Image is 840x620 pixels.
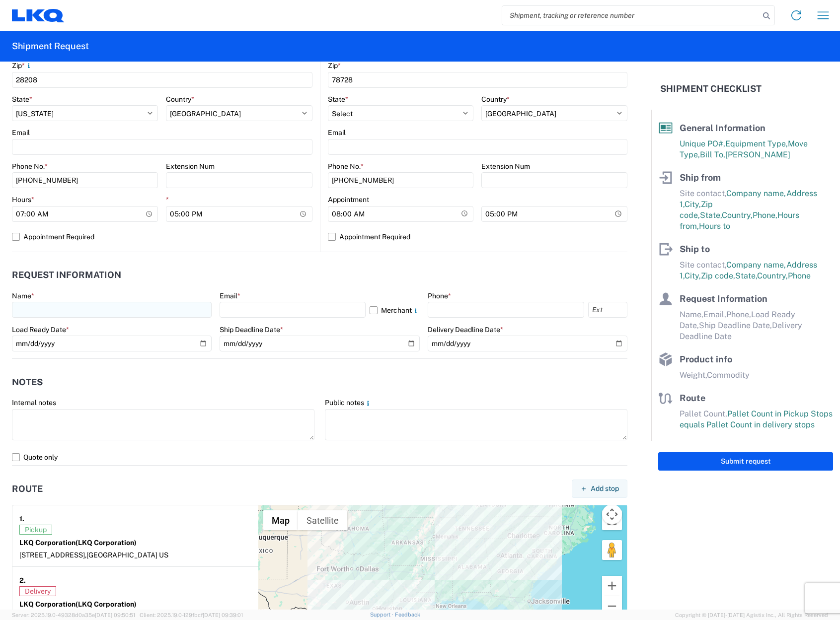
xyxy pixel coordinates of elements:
span: Client: 2025.19.0-129fbcf [140,612,243,618]
label: Public notes [325,398,372,407]
a: Feedback [395,612,420,618]
h2: Notes [12,377,43,387]
button: Submit request [658,452,833,471]
span: Email, [703,310,726,319]
span: Site contact, [680,189,726,198]
span: Weight, [680,370,707,380]
span: City, [685,200,701,209]
label: Ship Deadline Date [220,325,283,334]
strong: LKQ Corporation [19,600,137,608]
span: Commodity [707,370,750,380]
label: Load Ready Date [12,325,69,334]
span: State, [735,271,757,280]
span: Copyright © [DATE]-[DATE] Agistix Inc., All Rights Reserved [675,611,828,620]
span: [DATE] 09:39:01 [203,612,243,618]
label: Quote only [12,449,627,465]
label: Merchant [370,302,420,318]
span: [PERSON_NAME] [725,150,790,159]
span: Pickup [19,525,52,535]
button: Zoom in [602,576,622,596]
span: Delivery [19,586,56,596]
button: Zoom out [602,596,622,616]
label: Phone No. [328,162,364,171]
span: General Information [680,123,765,133]
span: Name, [680,310,703,319]
label: Hours [12,195,34,204]
span: Company name, [726,189,786,198]
span: Pallet Count, [680,409,727,418]
span: Pallet Count in Pickup Stops equals Pallet Count in delivery stops [680,409,833,429]
button: Show satellite imagery [298,510,347,530]
label: Phone [428,291,451,300]
h2: Request Information [12,270,121,280]
span: Bill To, [700,150,725,159]
span: Phone, [753,210,777,220]
label: Zip [328,61,341,70]
span: [STREET_ADDRESS], [19,551,86,559]
span: City, [685,271,701,280]
span: Add stop [591,484,619,493]
span: Zip code, [701,271,735,280]
span: Phone [788,271,811,280]
span: (LKQ Corporation) [76,600,137,608]
input: Shipment, tracking or reference number [502,6,760,25]
label: Country [166,95,194,104]
strong: 1. [19,512,24,525]
span: [GEOGRAPHIC_DATA] US [86,551,168,559]
h2: Shipment Checklist [660,83,762,95]
label: Name [12,291,34,300]
label: Delivery Deadline Date [428,325,503,334]
a: Support [370,612,395,618]
span: Request Information [680,293,767,304]
label: Appointment Required [328,229,628,245]
span: Company name, [726,260,786,270]
button: Add stop [572,480,627,498]
span: [DATE] 09:50:51 [95,612,135,618]
label: Internal notes [12,398,56,407]
label: Email [328,128,346,137]
label: Extension Num [481,162,530,171]
span: Ship from [680,172,721,183]
button: Drag Pegman onto the map to open Street View [602,540,622,560]
span: Ship Deadline Date, [699,321,772,330]
label: Email [12,128,30,137]
button: Show street map [263,510,298,530]
label: State [328,95,348,104]
span: Hours to [699,221,730,231]
span: Site contact, [680,260,726,270]
span: State, [700,210,722,220]
span: Ship to [680,244,710,254]
span: Product info [680,354,732,364]
label: Appointment [328,195,369,204]
label: Country [481,95,510,104]
span: Equipment Type, [725,139,788,148]
strong: 2. [19,574,26,586]
span: Server: 2025.19.0-49328d0a35e [12,612,135,618]
label: Email [220,291,240,300]
label: Phone No. [12,162,48,171]
span: Country, [757,271,788,280]
span: Route [680,393,705,403]
span: (LKQ Corporation) [76,539,137,547]
span: Phone, [726,310,751,319]
h2: Shipment Request [12,40,89,52]
span: Unique PO#, [680,139,725,148]
label: Appointment Required [12,229,312,245]
label: Zip [12,61,33,70]
strong: LKQ Corporation [19,539,137,547]
span: Country, [722,210,753,220]
label: Extension Num [166,162,215,171]
button: Map camera controls [602,504,622,524]
h2: Route [12,484,43,494]
input: Ext [588,302,627,318]
label: State [12,95,32,104]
